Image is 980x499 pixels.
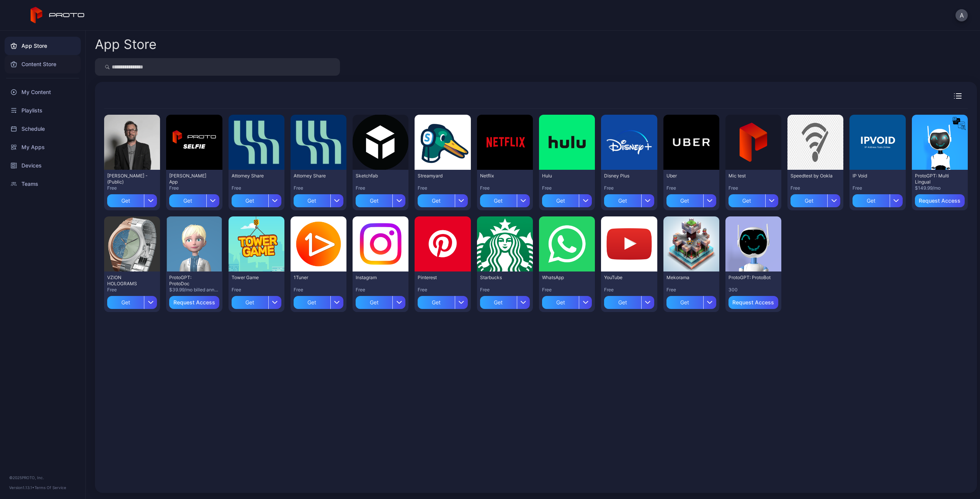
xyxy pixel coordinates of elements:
[666,185,716,191] div: Free
[294,185,343,191] div: Free
[232,185,281,191] div: Free
[107,185,157,191] div: Free
[604,287,654,293] div: Free
[356,173,398,179] div: Sketchfab
[107,275,149,287] div: VZION HOLOGRAMS
[728,173,771,179] div: Mic test
[480,185,530,191] div: Free
[791,185,840,191] div: Free
[418,194,454,207] div: Get
[604,275,646,281] div: YouTube
[915,185,965,191] div: $149.99/mo
[604,194,641,207] div: Get
[542,287,592,293] div: Free
[232,173,274,179] div: Attorney Share
[604,173,646,179] div: Disney Plus
[480,173,522,179] div: Netflix
[356,185,405,191] div: Free
[791,194,827,207] div: Get
[5,156,81,175] a: Devices
[666,191,716,207] button: Get
[294,173,336,179] div: Attorney Share
[728,185,778,191] div: Free
[666,296,703,309] div: Get
[480,191,530,207] button: Get
[356,287,405,293] div: Free
[542,194,579,207] div: Get
[356,293,405,309] button: Get
[294,293,343,309] button: Get
[232,287,281,293] div: Free
[666,275,709,281] div: Mekorama
[5,120,81,138] a: Schedule
[107,194,144,207] div: Get
[542,191,592,207] button: Get
[173,299,215,306] div: Request Access
[169,191,219,207] button: Get
[919,198,960,204] div: Request Access
[232,194,268,207] div: Get
[542,293,592,309] button: Get
[169,296,219,309] button: Request Access
[107,173,149,185] div: David N Persona - (Public)
[5,138,81,156] a: My Apps
[418,185,467,191] div: Free
[915,173,957,185] div: ProtoGPT: Multi Lingual
[232,191,281,207] button: Get
[853,173,895,179] div: IP Void
[480,296,517,309] div: Get
[480,194,517,207] div: Get
[95,38,157,51] div: App Store
[169,173,211,185] div: David Selfie App
[480,287,530,293] div: Free
[542,185,592,191] div: Free
[5,175,81,193] a: Teams
[356,275,398,281] div: Instagram
[107,191,157,207] button: Get
[107,287,157,293] div: Free
[418,275,460,281] div: Pinterest
[5,37,81,55] a: App Store
[915,194,965,207] button: Request Access
[791,191,840,207] button: Get
[728,191,778,207] button: Get
[169,275,211,287] div: ProtoGPT: ProtoDoc
[604,293,654,309] button: Get
[232,296,268,309] div: Get
[666,293,716,309] button: Get
[34,485,66,490] a: Terms Of Service
[5,83,81,101] a: My Content
[853,191,902,207] button: Get
[169,194,206,207] div: Get
[480,293,530,309] button: Get
[5,101,81,120] a: Playlists
[480,275,522,281] div: Starbucks
[853,194,889,207] div: Get
[294,194,330,207] div: Get
[418,287,467,293] div: Free
[728,275,771,281] div: ProtoGPT: ProtoBot
[107,293,157,309] button: Get
[294,296,330,309] div: Get
[107,296,144,309] div: Get
[418,296,454,309] div: Get
[356,296,392,309] div: Get
[728,194,765,207] div: Get
[356,194,392,207] div: Get
[732,299,774,306] div: Request Access
[232,275,274,281] div: Tower Game
[294,191,343,207] button: Get
[728,296,778,309] button: Request Access
[418,191,467,207] button: Get
[9,485,34,490] span: Version 1.13.1 •
[5,55,81,73] a: Content Store
[604,191,654,207] button: Get
[853,185,902,191] div: Free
